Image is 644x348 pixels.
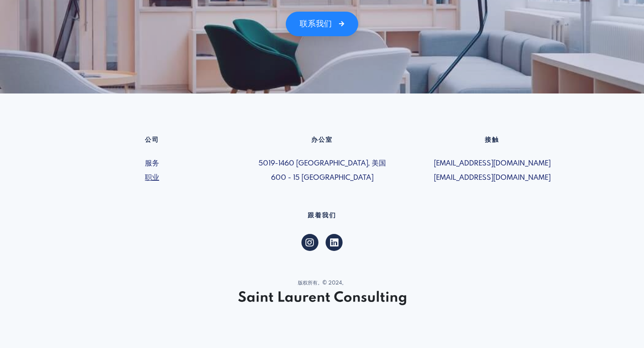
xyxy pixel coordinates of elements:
a: 联系我们 [286,12,358,36]
font: 联系我们 [300,20,332,28]
font: 公司 [145,137,159,143]
font: 服务 [145,160,159,167]
font: 5019-1460 [GEOGRAPHIC_DATA], 美国 [258,160,386,167]
font: 办公室 [311,137,333,143]
font: [EMAIL_ADDRESS][DOMAIN_NAME] [434,160,551,167]
a: 服务 [72,158,232,169]
a: 职业 [72,173,232,183]
font: 600 - 15 [GEOGRAPHIC_DATA] [271,174,373,182]
font: [EMAIL_ADDRESS][DOMAIN_NAME] [434,174,551,182]
font: 接触 [485,137,499,143]
font: 跟着我们 [308,212,336,219]
font: 版权所有。© 2024。 [298,280,347,286]
font: 职业 [145,174,159,182]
